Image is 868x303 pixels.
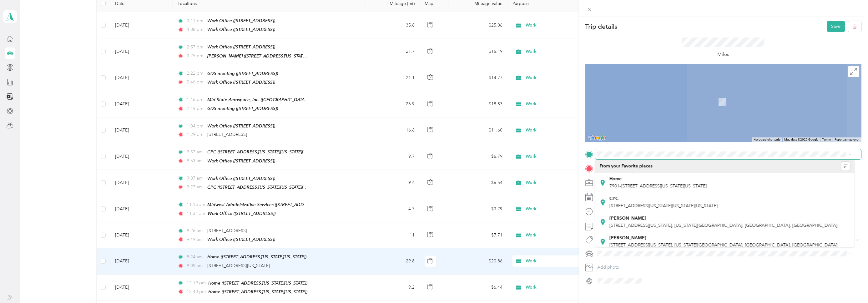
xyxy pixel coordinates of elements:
[609,222,837,228] span: [STREET_ADDRESS][US_STATE], [US_STATE][GEOGRAPHIC_DATA], [GEOGRAPHIC_DATA], [GEOGRAPHIC_DATA]
[609,196,618,201] strong: CPC
[600,163,653,169] span: From your Favorite places
[822,138,831,141] a: Terms (opens in new tab)
[833,268,868,303] iframe: Everlance-gr Chat Button Frame
[609,183,707,188] span: 7901–[STREET_ADDRESS][US_STATE][US_STATE]
[609,215,646,221] strong: [PERSON_NAME]
[717,51,729,58] p: Miles
[609,203,718,208] span: [STREET_ADDRESS][US_STATE][US_STATE][US_STATE]
[609,235,646,241] strong: [PERSON_NAME]
[835,138,860,141] a: Report a map error
[609,176,622,181] strong: Home
[585,22,618,31] p: Trip details
[784,138,818,141] span: Map data ©2025 Google
[595,263,861,272] button: Add photo
[754,137,780,142] button: Keyboard shortcuts
[587,134,608,142] img: Google
[609,242,837,247] span: [STREET_ADDRESS][US_STATE], [US_STATE][GEOGRAPHIC_DATA], [GEOGRAPHIC_DATA], [GEOGRAPHIC_DATA]
[827,21,845,32] button: Save
[587,134,608,142] a: Open this area in Google Maps (opens a new window)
